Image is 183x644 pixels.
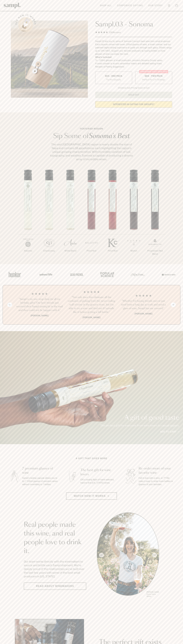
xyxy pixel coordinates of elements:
a: Add to cart [160,430,179,434]
button: See how it works [18,17,33,32]
button: Previous slide [7,303,12,307]
img: Artboard_6_04f9a106-072f-468a-bdd7-f11783b05722_x450.png [38,269,53,280]
img: Artboard_4_28b4d326-c26e-48f9-9c80-911f17d6414e_x450.png [99,269,115,280]
p: Our team works directly with the winemakers to source and bottle each Sampl shipment. We’re deepl... [24,560,86,578]
img: Sampl.03 - Sonoma [11,21,88,98]
p: Featured Region [49,127,134,130]
span: $55 - One Pack [105,75,122,78]
li: 4 / 7 [81,170,102,261]
a: Shop All [99,3,113,8]
li: 3 / 4 [120,290,167,319]
button: Watch how it works [66,492,117,500]
span: Reviews [113,31,121,34]
button: Sold Out [95,92,172,98]
div: slide 1 [97,512,159,598]
div: Sampl.03 lets you try some of Sonoma County's best wine from small producers. Each capsule comes ... [95,40,172,56]
strong: What’s Included: [95,56,112,58]
b: [PERSON_NAME] [83,316,100,319]
p: Sampl's tasting capsule allows you to try 7 100ml glasses of premium wines without committing to ... [22,477,58,486]
small: Try the Capsule [106,78,121,81]
li: Christmas Sale Pricing Shown In Cart [117,87,151,89]
a: interested in gifting for groups? [95,101,172,108]
p: A gift of good taste [100,415,179,421]
li: A smart coaster to access winemaker videos and detailed tasting notes. [95,62,172,65]
li: 7 / 7 [144,170,166,264]
li: 5 / 7 [102,170,123,261]
a: Read about Winemakers [24,583,86,590]
p: Gift a tasting flight of hand-selected, hard-to-find [US_STATE] wines. [80,478,116,484]
p: Pinot Noir [81,249,102,252]
p: The perfect gift for everyone from wine lovers to casual sippers. [100,424,179,427]
p: The vast [GEOGRAPHIC_DATA] region is nearly double the size of Napa and contains 18 appellations,... [49,143,134,161]
li: 1 / 7 [17,170,39,261]
h3: “Sampl is my one-stop shop for all my birthday gifts! Our best friends just received their Sampl ... [16,297,63,312]
li: 1 / 4 [16,290,63,319]
h3: The best gift for wine lovers [80,468,116,477]
h2: A gift that gives more [76,457,107,460]
h1: Sampl.03 - Sonoma [95,21,172,28]
p: White Blend [60,249,81,252]
div: Christmas SALE! Save 20% [139,70,168,73]
li: 7x - 100ml glasses of small production, premium Sonoma County wines [95,59,172,62]
li: 3 / 7 [60,170,81,261]
b: [PERSON_NAME] [31,314,49,317]
div: 136Reviews [95,31,121,34]
h2: Sip Some of [49,133,134,139]
li: Recipes & Pairing Suggestions [95,65,172,68]
b: [PERSON_NAME] [134,312,152,315]
span: $88 - Two Pack [145,75,163,78]
h3: 7 premium glasses of wine [22,466,58,475]
p: Albarino [17,249,39,252]
img: Artboard_1_c8cd28af-0030-4af1-819c-248e302c7f06_x450.png [7,269,23,280]
img: Artboard_3_0b291449-6e8c-4d07-b2c2-3f3601a19cd1_x450.png [130,269,145,280]
li: 2 / 4 [68,290,115,319]
a: Corporate Gifting [116,3,144,8]
p: [PERSON_NAME] Sutro, Sutro Wines [147,591,159,597]
small: Perfect For 2-4 Tastings [142,78,165,81]
img: Artboard_7_5b34974b-f019-449e-91fb-745f8d0877ee_x450.png [160,269,176,280]
h3: “Whether I'm having friends over or just tired from a long day at work and need a glass of wine, ... [120,299,167,310]
p: Chardonnay [39,249,60,252]
h3: Re-order more of your favorite wine [139,466,175,475]
p: Fall in love with a wine, or 7? We make it easy to order more bottles or glasses of your favorites. [139,477,175,486]
p: Proprietary Red Blend [144,249,166,256]
h2: Real people made this wine, and real people love to drink it. [24,521,86,555]
button: Next slide [171,303,176,307]
ul: carousel [97,512,159,598]
a: Our Story [147,3,164,8]
em: Sonoma's Best [89,133,130,139]
li: 6 / 7 [123,170,144,261]
li: 2 / 7 [39,170,60,261]
p: Merlot [123,249,144,252]
img: Sampl logo [4,3,21,8]
p: Pinot Noir [102,249,123,252]
h3: “Not only does this eliminate all the confusion of picking from the never ending wall of wine in ... [68,295,115,314]
span: 136 [109,31,113,34]
img: Artboard_5_7fdae55a-36fd-43f7-8bfd-f74a06a2878e_x450.png [68,269,84,280]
